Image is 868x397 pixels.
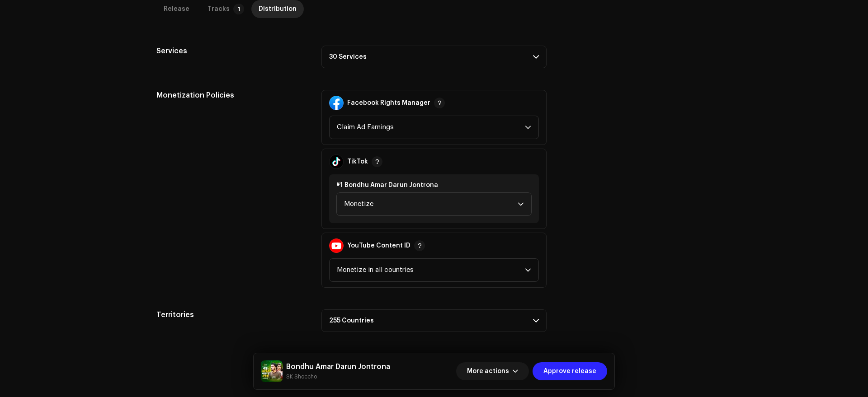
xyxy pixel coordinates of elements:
[286,361,390,372] h5: Bondhu Amar Darun Jontrona
[156,309,307,320] h5: Territories
[518,193,524,215] div: dropdown trigger
[337,116,525,139] span: Claim Ad Earnings
[321,46,547,68] p-accordion-header: 30 Services
[337,259,525,281] span: Monetize in all countries
[543,362,596,380] span: Approve release
[336,182,532,189] div: #1 Bondhu Amar Darun Jontrona
[525,116,531,139] div: dropdown trigger
[321,309,547,332] p-accordion-header: 255 Countries
[525,259,531,281] div: dropdown trigger
[347,242,410,249] strong: YouTube Content ID
[261,360,283,382] img: 6740a5b2-190e-497f-a02b-7be43275a8c2
[347,99,430,107] strong: Facebook Rights Manager
[344,193,518,215] span: Monetize
[533,362,607,380] button: Approve release
[467,362,509,380] span: More actions
[286,372,390,381] small: Bondhu Amar Darun Jontrona
[156,90,307,101] h5: Monetization Policies
[156,46,307,56] h5: Services
[456,362,529,380] button: More actions
[347,158,368,165] strong: TikTok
